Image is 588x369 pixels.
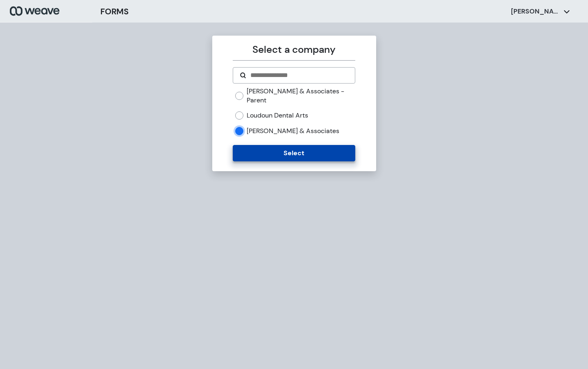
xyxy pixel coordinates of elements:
p: [PERSON_NAME] [511,7,560,16]
button: Select [233,145,355,161]
label: [PERSON_NAME] & Associates [247,127,339,136]
h3: FORMS [100,5,129,18]
p: Select a company [233,42,355,57]
label: [PERSON_NAME] & Associates - Parent [247,87,355,104]
label: Loudoun Dental Arts [247,111,308,120]
input: Search [250,70,348,80]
